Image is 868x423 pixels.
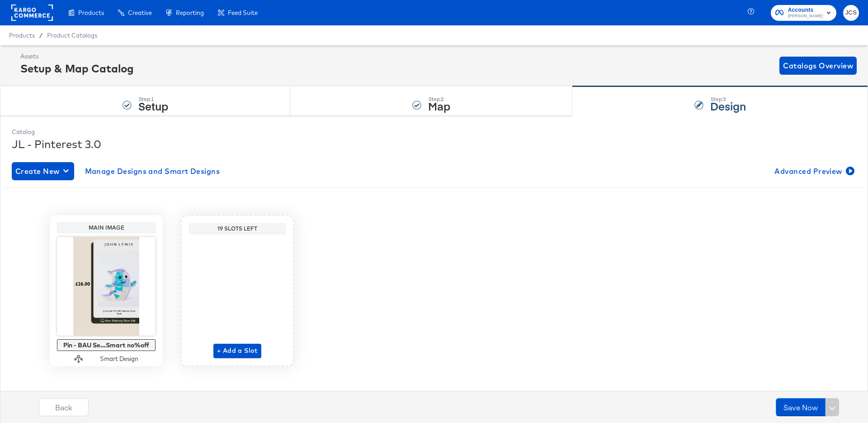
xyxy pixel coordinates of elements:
[710,98,746,113] strong: Design
[776,398,826,416] button: Save Now
[843,5,859,21] button: JCS
[213,344,261,358] button: + Add a Slot
[771,162,856,180] button: Advanced Preview
[85,165,220,178] span: Manage Designs and Smart Designs
[9,32,35,39] span: Products
[138,98,168,113] strong: Setup
[217,345,258,356] span: + Add a Slot
[20,52,134,61] div: Assets
[59,224,153,231] div: Main Image
[788,13,823,20] span: [PERSON_NAME]
[710,96,746,102] div: Step: 3
[39,398,89,416] button: Back
[191,225,283,232] div: 19 Slots Left
[35,32,47,39] span: /
[176,9,204,16] span: Reporting
[428,96,450,102] div: Step: 2
[81,162,224,180] button: Manage Designs and Smart Designs
[847,8,855,18] span: JCS
[228,9,258,16] span: Feed Suite
[12,128,856,136] div: Catalog
[20,61,134,76] div: Setup & Map Catalog
[12,162,74,180] button: Create New
[15,165,71,178] span: Create New
[128,9,152,16] span: Creative
[47,32,97,39] a: Product Catalogs
[100,355,138,363] div: Smart Design
[59,341,153,349] div: Pin - BAU Se...Smart no%off
[428,98,450,113] strong: Map
[774,165,853,178] span: Advanced Preview
[78,9,104,16] span: Products
[138,96,168,102] div: Step: 1
[12,136,856,152] div: JL - Pinterest 3.0
[788,5,823,15] span: Accounts
[771,5,836,21] button: Accounts[PERSON_NAME]
[783,59,853,72] span: Catalogs Overview
[779,57,857,75] button: Catalogs Overview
